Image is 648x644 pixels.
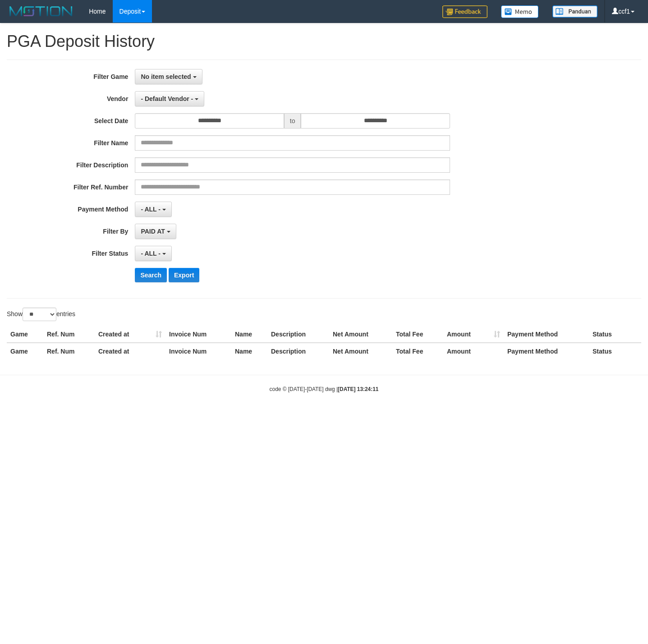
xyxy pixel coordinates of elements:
img: panduan.png [552,5,597,18]
th: Description [267,326,329,343]
button: - ALL - [135,202,171,217]
button: - Default Vendor - [135,91,204,106]
th: Game [7,343,43,359]
th: Amount [443,343,504,359]
button: Export [169,268,199,282]
th: Description [267,343,329,359]
span: PAID AT [141,228,165,235]
span: to [284,113,301,129]
th: Status [589,343,641,359]
th: Created at [95,326,165,343]
th: Ref. Num [43,343,95,359]
span: No item selected [141,73,191,80]
img: Feedback.jpg [442,5,487,18]
select: Showentries [23,308,56,321]
button: PAID AT [135,224,176,239]
th: Game [7,326,43,343]
th: Total Fee [392,326,443,343]
th: Payment Method [504,343,589,359]
th: Name [231,326,267,343]
strong: [DATE] 13:24:11 [338,386,378,392]
span: - ALL - [141,206,161,213]
th: Payment Method [504,326,589,343]
button: Search [135,268,167,282]
th: Status [589,326,641,343]
th: Net Amount [329,343,392,359]
th: Total Fee [392,343,443,359]
th: Net Amount [329,326,392,343]
span: - Default Vendor - [141,95,193,102]
small: code © [DATE]-[DATE] dwg | [270,386,379,392]
button: - ALL - [135,246,171,261]
img: MOTION_logo.png [7,5,75,18]
img: Button%20Memo.svg [501,5,539,18]
span: - ALL - [141,250,161,257]
h1: PGA Deposit History [7,32,641,51]
th: Invoice Num [165,343,231,359]
th: Ref. Num [43,326,95,343]
th: Name [231,343,267,359]
label: Show entries [7,308,75,321]
th: Created at [95,343,165,359]
th: Invoice Num [165,326,231,343]
th: Amount [443,326,504,343]
button: No item selected [135,69,202,84]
